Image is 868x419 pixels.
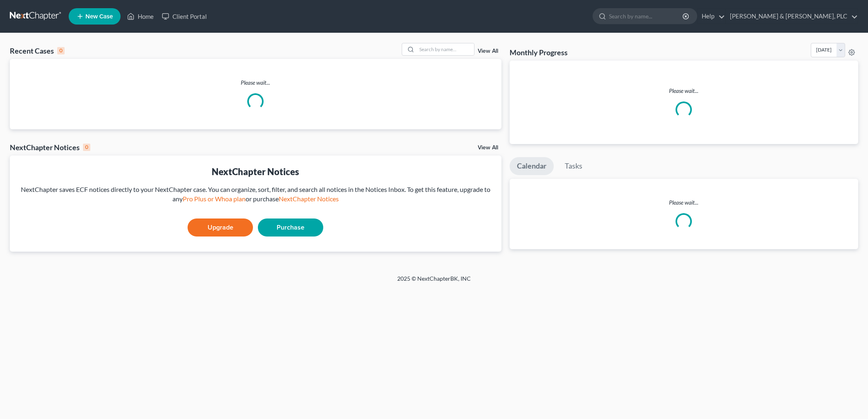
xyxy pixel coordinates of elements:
[279,195,339,203] a: NextChapter Notices
[516,87,852,95] p: Please wait...
[726,9,858,24] a: [PERSON_NAME] & [PERSON_NAME], PLC
[510,198,858,207] p: Please wait...
[10,46,65,56] div: Recent Cases
[183,195,246,203] a: Pro Plus or Whoa plan
[83,144,90,151] div: 0
[201,275,667,289] div: 2025 © NextChapterBK, INC
[478,145,498,151] a: View All
[417,43,474,55] input: Search by name...
[557,157,590,175] a: Tasks
[188,219,253,237] a: Upgrade
[510,157,554,175] a: Calendar
[123,9,158,24] a: Home
[10,142,90,152] div: NextChapter Notices
[158,9,211,24] a: Client Portal
[85,14,113,20] span: New Case
[698,9,725,24] a: Help
[258,219,323,237] a: Purchase
[10,79,501,87] p: Please wait...
[16,185,495,204] div: NextChapter saves ECF notices directly to your NextChapter case. You can organize, sort, filter, ...
[16,165,495,178] div: NextChapter Notices
[609,9,684,24] input: Search by name...
[478,48,498,54] a: View All
[57,47,65,54] div: 0
[510,47,568,57] h3: Monthly Progress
